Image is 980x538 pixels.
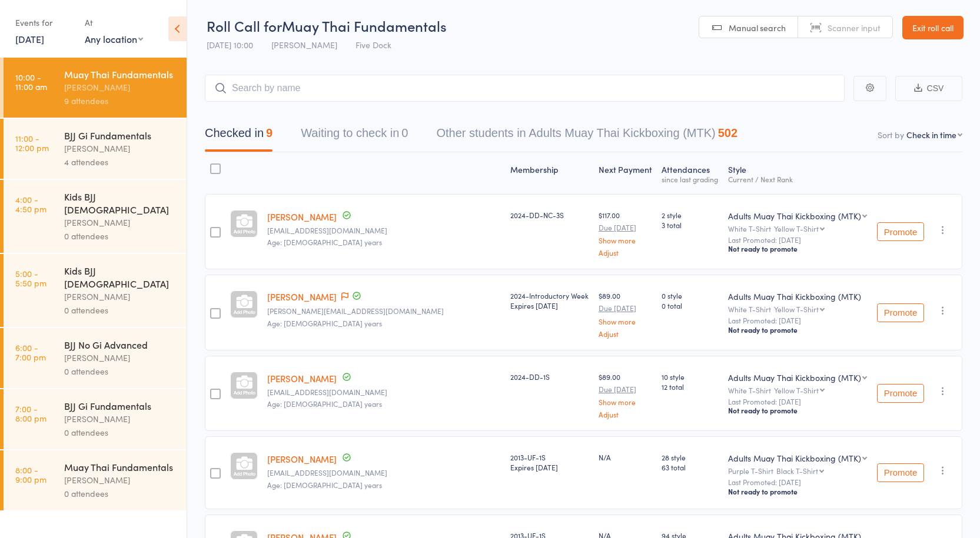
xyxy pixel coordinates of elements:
div: Membership [506,158,593,189]
div: Expires [DATE] [510,462,589,472]
div: White T-Shirt [728,386,868,394]
span: 28 style [662,452,718,462]
div: 0 attendees [64,303,177,317]
small: Due [DATE] [599,223,652,232]
span: 63 total [662,462,718,472]
span: Age: [DEMOGRAPHIC_DATA] years [267,399,382,409]
div: Yellow T-Shirt [774,386,819,394]
button: Promote [877,303,924,322]
div: 0 [401,126,408,139]
button: Checked in9 [205,121,273,152]
div: Not ready to promote [728,325,868,335]
div: Black T-Shirt [776,467,818,474]
span: 3 total [662,220,718,230]
div: BJJ Gi Fundamentals [64,129,177,142]
a: 6:00 -7:00 pmBJJ No Gi Advanced[PERSON_NAME]0 attendees [4,328,187,388]
div: $117.00 [599,210,652,256]
div: Adults Muay Thai Kickboxing (MTK) [728,372,861,383]
div: 502 [718,126,738,139]
div: 2024-Introductory Week [510,290,589,310]
a: Show more [599,398,652,406]
span: 10 style [662,372,718,382]
time: 5:00 - 5:50 pm [15,269,46,288]
div: Adults Muay Thai Kickboxing (MTK) [728,452,861,464]
a: [PERSON_NAME] [267,290,337,303]
div: Atten­dances [657,158,723,189]
small: Due [DATE] [599,385,652,393]
div: Not ready to promote [728,244,868,253]
small: Last Promoted: [DATE] [728,478,868,486]
div: [PERSON_NAME] [64,142,177,155]
div: Adults Muay Thai Kickboxing (MTK) [728,210,861,222]
a: Show more [599,318,652,325]
span: Age: [DEMOGRAPHIC_DATA] years [267,318,382,328]
button: Promote [877,384,924,403]
div: At [85,13,143,32]
label: Sort by [878,129,904,141]
div: Kids BJJ [DEMOGRAPHIC_DATA] [64,190,177,216]
small: Last Promoted: [DATE] [728,397,868,406]
a: Exit roll call [902,16,964,39]
span: Scanner input [828,22,881,34]
div: Kids BJJ [DEMOGRAPHIC_DATA] [64,264,177,290]
button: Promote [877,463,924,482]
a: Adjust [599,249,652,256]
div: [PERSON_NAME] [64,473,177,487]
div: Yellow T-Shirt [774,225,819,232]
small: Markus.ft@outlooi.com [267,307,501,315]
div: 9 [266,126,273,139]
a: [DATE] [15,32,44,45]
a: Adjust [599,330,652,337]
span: Muay Thai Fundamentals [282,16,447,35]
a: Show more [599,236,652,244]
span: 0 total [662,300,718,310]
a: 4:00 -4:50 pmKids BJJ [DEMOGRAPHIC_DATA][PERSON_NAME]0 attendees [4,180,187,253]
div: Muay Thai Fundamentals [64,460,177,473]
div: BJJ Gi Fundamentals [64,399,177,412]
time: 4:00 - 4:50 pm [15,195,46,213]
button: Waiting to check in0 [301,121,408,152]
span: Roll Call for [207,16,282,35]
a: [PERSON_NAME] [267,453,337,465]
div: [PERSON_NAME] [64,290,177,303]
small: Last Promoted: [DATE] [728,316,868,325]
div: 0 attendees [64,426,177,439]
div: $89.00 [599,290,652,337]
span: [DATE] 10:00 [207,39,253,51]
span: Manual search [729,22,786,34]
span: Five Dock [356,39,391,51]
div: White T-Shirt [728,225,868,232]
button: Promote [877,222,924,241]
div: Purple T-Shirt [728,467,868,474]
div: 0 attendees [64,365,177,378]
div: Current / Next Rank [728,175,868,183]
span: 0 style [662,290,718,300]
div: Yellow T-Shirt [774,305,819,313]
div: since last grading [662,175,718,183]
div: Not ready to promote [728,487,868,496]
time: 11:00 - 12:00 pm [15,133,49,152]
div: Any location [85,32,143,45]
div: Check in time [906,129,956,141]
div: Not ready to promote [728,406,868,415]
button: CSV [895,76,962,101]
div: BJJ No Gi Advanced [64,338,177,351]
small: Sydney.l3790@gmail.com [267,388,501,396]
div: [PERSON_NAME] [64,81,177,94]
a: 7:00 -8:00 pmBJJ Gi Fundamentals[PERSON_NAME]0 attendees [4,389,187,449]
a: 11:00 -12:00 pmBJJ Gi Fundamentals[PERSON_NAME]4 attendees [4,119,187,179]
small: Kaan.esenkurt02@gmail.com [267,226,501,235]
span: Age: [DEMOGRAPHIC_DATA] years [267,237,382,247]
input: Search by name [205,75,845,102]
div: 4 attendees [64,155,177,169]
div: [PERSON_NAME] [64,412,177,426]
span: 12 total [662,382,718,392]
a: 5:00 -5:50 pmKids BJJ [DEMOGRAPHIC_DATA][PERSON_NAME]0 attendees [4,254,187,327]
time: 8:00 - 9:00 pm [15,465,46,484]
small: grepice@gmail.com [267,469,501,477]
div: 9 attendees [64,94,177,108]
time: 6:00 - 7:00 pm [15,343,46,362]
div: 2024-DD-1S [510,372,589,382]
a: [PERSON_NAME] [267,372,337,385]
div: [PERSON_NAME] [64,351,177,365]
